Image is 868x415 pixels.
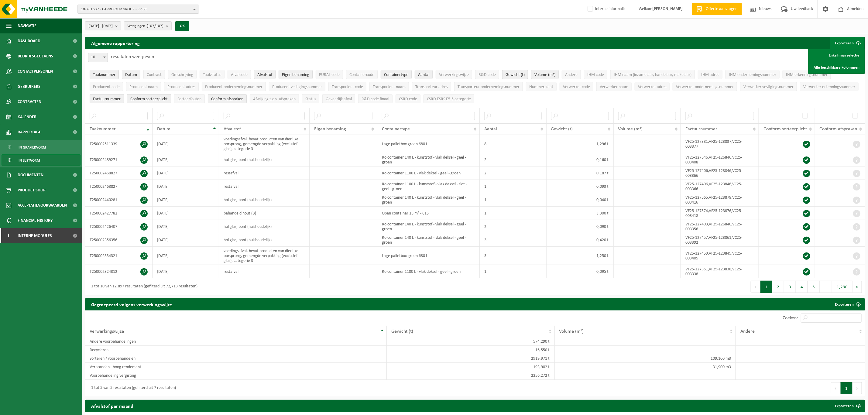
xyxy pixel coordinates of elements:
span: Afvalcode [231,73,248,77]
button: DatumDatum: Activate to sort [122,70,140,79]
button: Producent naamProducent naam: Activate to sort [126,82,161,91]
button: 2 [772,281,784,293]
td: hol glas, bont (huishoudelijk) [219,220,309,233]
span: 10 [88,53,108,62]
span: Verwerker vestigingsnummer [743,85,794,89]
a: Offerte aanvragen [692,3,742,15]
button: ContainertypeContainertype: Activate to sort [381,70,412,79]
button: 10-761637 - CARREFOUR GROUP - EVERE [77,5,199,14]
span: Gewicht (t) [551,127,573,132]
button: Verwerker ondernemingsnummerVerwerker ondernemingsnummer: Activate to sort [673,82,737,91]
button: EURAL codeEURAL code: Activate to sort [316,70,343,79]
button: Verwerker erkenningsnummerVerwerker erkenningsnummer: Activate to sort [800,82,859,91]
div: 1 tot 5 van 5 resultaten (gefilterd uit 7 resultaten) [88,383,176,394]
button: AfvalstofAfvalstof: Activate to sort [254,70,276,79]
button: R&D codeR&amp;D code: Activate to sort [475,70,499,79]
a: In lijstvorm [2,154,81,166]
span: Factuurnummer [685,127,717,132]
span: Taakstatus [203,73,221,77]
span: In lijstvorm [19,155,40,166]
span: Producent ondernemingsnummer [205,85,262,89]
td: 0,093 t [547,180,614,193]
button: 5 [808,281,820,293]
button: 1 [760,281,772,293]
button: Volume (m³)Volume (m³): Activate to sort [531,70,559,79]
span: Producent naam [129,85,158,89]
td: VF25-127459,VF25-123845,VC25-003405 [681,247,759,265]
button: Conform sorteerplicht : Activate to sort [127,94,171,103]
label: Zoeken: [783,316,798,321]
td: T250002324312 [85,265,153,278]
span: Conform sorteerplicht [763,127,807,132]
span: Product Shop [18,183,45,198]
button: AantalAantal: Activate to sort [415,70,433,79]
span: Conform afspraken [211,97,243,101]
button: 1,290 [832,281,853,293]
button: Next [853,281,862,293]
td: VF25-127457,VF25-123861,VC25-003392 [681,233,759,247]
td: T250002426407 [85,220,153,233]
button: IHM naam (inzamelaar, handelaar, makelaar)IHM naam (inzamelaar, handelaar, makelaar): Activate to... [610,70,695,79]
button: CSRD ESRS E5-5 categorieCSRD ESRS E5-5 categorie: Activate to sort [424,94,474,103]
td: Lage palletbox groen 680 L [377,247,480,265]
button: Previous [831,382,841,394]
label: resultaten weergeven [111,54,154,59]
td: VF25-127406,VF25-123846,VC25-003366 [681,166,759,180]
span: Datum [125,73,137,77]
span: IHM code [587,73,604,77]
span: Verwerker naam [600,85,628,89]
td: T250002427782 [85,207,153,220]
button: Next [853,382,862,394]
button: Verwerker naamVerwerker naam: Activate to sort [596,82,632,91]
h2: Algemene rapportering [85,37,146,49]
span: Verwerker ondernemingsnummer [676,85,734,89]
td: 3,300 t [547,207,614,220]
span: Containertype [384,73,408,77]
span: Contactpersonen [18,64,53,79]
td: Rolcontainer 140 L - kunststof - vlak deksel - geel - groen [377,220,480,233]
span: Gewicht (t) [391,329,413,334]
td: behandeld hout (B) [219,207,309,220]
button: Producent adresProducent adres: Activate to sort [164,82,199,91]
h2: Afvalstof per maand [85,400,139,412]
td: [DATE] [153,265,219,278]
td: T250002489271 [85,153,153,166]
span: In grafiekvorm [19,142,46,153]
td: VF25-127351,VF25-123838,VC25-003338 [681,265,759,278]
span: Transporteur code [332,85,363,89]
span: Producent vestigingsnummer [272,85,322,89]
span: Transporteur adres [415,85,448,89]
span: Documenten [18,167,43,183]
td: VF25-127403,VF25-126840,VC25-003356 [681,220,759,233]
td: [DATE] [153,135,219,153]
span: Verwerker code [563,85,590,89]
span: Offerte aanvragen [704,6,739,12]
button: Transporteur adresTransporteur adres: Activate to sort [412,82,451,91]
td: [DATE] [153,180,219,193]
td: 1 [480,265,546,278]
td: [DATE] [153,207,219,220]
button: AfvalcodeAfvalcode: Activate to sort [228,70,251,79]
span: 10-761637 - CARREFOUR GROUP - EVERE [81,5,191,14]
button: Previous [751,281,760,293]
a: Enkel mijn selectie [809,49,864,61]
td: Rolcontainer 1100 L - vlak deksel - geel - groen [377,265,480,278]
td: Sorteren / voorbehandelen [85,354,387,363]
button: Producent codeProducent code: Activate to sort [90,82,123,91]
span: Contracten [18,94,41,109]
td: 2 [480,153,546,166]
span: Transporteur ondernemingsnummer [458,85,520,89]
button: IHM adresIHM adres: Activate to sort [698,70,722,79]
span: Contract [147,73,162,77]
button: [DATE] - [DATE] [85,21,121,30]
span: Gevaarlijk afval [326,97,352,101]
button: AndereAndere: Activate to sort [562,70,581,79]
td: 1 [480,180,546,193]
td: 2256,272 t [387,371,555,380]
button: TaakstatusTaakstatus: Activate to sort [200,70,225,79]
span: 10 [88,53,108,62]
td: 574,290 t [387,337,555,346]
button: Conform afspraken : Activate to sort [208,94,247,103]
span: Containercode [349,73,374,77]
span: Conform sorteerplicht [130,97,168,101]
